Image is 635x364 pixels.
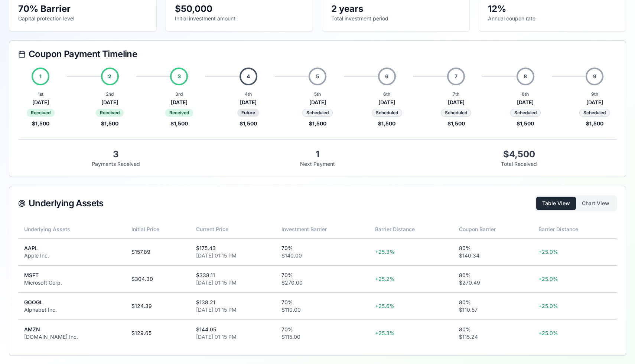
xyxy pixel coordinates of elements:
[441,109,471,117] div: Scheduled
[196,272,270,279] div: $ 338.11
[24,252,120,259] div: Apple Inc.
[579,109,610,117] div: Scheduled
[196,306,270,314] div: [DATE] 01:15 PM
[295,120,340,127] div: $ 1,500
[24,333,120,341] div: [DOMAIN_NAME] Inc.
[126,238,190,265] td: $ 157.89
[18,120,63,127] div: $ 1,500
[572,120,617,127] div: $ 1,500
[226,99,271,106] div: [DATE]
[196,326,270,333] div: $ 144.05
[459,252,527,259] div: $ 140.34
[18,160,214,168] div: Payments Received
[281,299,363,306] div: 70%
[18,99,63,106] div: [DATE]
[220,160,416,168] div: Next Payment
[165,109,193,117] div: Received
[434,99,478,106] div: [DATE]
[459,272,527,279] div: 80%
[375,249,395,255] span: + 25.3 %
[18,15,147,22] p: Capital protection level
[126,265,190,292] td: $ 304.30
[295,99,340,106] div: [DATE]
[369,220,453,238] th: Barrier Distance
[96,109,124,117] div: Received
[309,68,326,85] div: 5
[372,109,402,117] div: Scheduled
[196,333,270,341] div: [DATE] 01:15 PM
[434,91,478,97] div: 7th
[488,15,617,22] p: Annual coupon rate
[281,306,363,314] div: $ 110.00
[18,148,214,160] div: 3
[572,91,617,97] div: 9th
[375,303,395,309] span: + 25.6 %
[586,68,603,85] div: 9
[196,252,270,259] div: [DATE] 01:15 PM
[365,91,409,97] div: 6th
[18,3,147,15] div: 70% Barrier
[421,160,617,168] div: Total Received
[517,68,534,85] div: 8
[365,120,409,127] div: $ 1,500
[459,245,527,252] div: 80%
[24,279,120,286] div: Microsoft Corp.
[24,272,120,279] div: MSFT
[503,120,548,127] div: $ 1,500
[190,220,276,238] th: Current Price
[24,326,120,333] div: AMZN
[226,120,271,127] div: $ 1,500
[459,326,527,333] div: 80%
[101,68,119,85] div: 2
[220,148,416,160] div: 1
[24,306,120,314] div: Alphabet Inc.
[375,330,395,336] span: + 25.3 %
[331,15,460,22] p: Total investment period
[157,99,201,106] div: [DATE]
[538,303,558,309] span: + 25.0 %
[126,292,190,319] td: $ 124.39
[88,99,132,106] div: [DATE]
[281,326,363,333] div: 70%
[421,148,617,160] div: $ 4,500
[503,91,548,97] div: 8th
[24,299,120,306] div: GOOGL
[510,109,541,117] div: Scheduled
[157,120,201,127] div: $ 1,500
[453,220,533,238] th: Coupon Barrier
[375,276,395,282] span: + 25.2 %
[503,99,548,106] div: [DATE]
[18,50,617,59] div: Coupon Payment Timeline
[536,197,576,210] button: Table View
[157,91,201,97] div: 3rd
[572,99,617,106] div: [DATE]
[459,306,527,314] div: $ 110.57
[378,68,396,85] div: 6
[488,3,617,15] div: 12%
[459,279,527,286] div: $ 270.49
[18,199,104,208] div: Underlying Assets
[196,279,270,286] div: [DATE] 01:15 PM
[533,220,617,238] th: Barrier Distance
[196,245,270,252] div: $ 175.43
[302,109,333,117] div: Scheduled
[459,299,527,306] div: 80%
[175,15,304,22] p: Initial investment amount
[27,109,55,117] div: Received
[24,245,120,252] div: AAPL
[538,330,558,336] span: + 25.0 %
[226,91,271,97] div: 4th
[459,333,527,341] div: $ 115.24
[18,220,126,238] th: Underlying Assets
[295,91,340,97] div: 5th
[281,279,363,286] div: $ 270.00
[538,276,558,282] span: + 25.0 %
[331,3,460,15] div: 2 years
[170,68,188,85] div: 3
[126,319,190,347] td: $ 129.65
[18,91,63,97] div: 1st
[240,68,257,85] div: 4
[434,120,478,127] div: $ 1,500
[281,245,363,252] div: 70%
[365,99,409,106] div: [DATE]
